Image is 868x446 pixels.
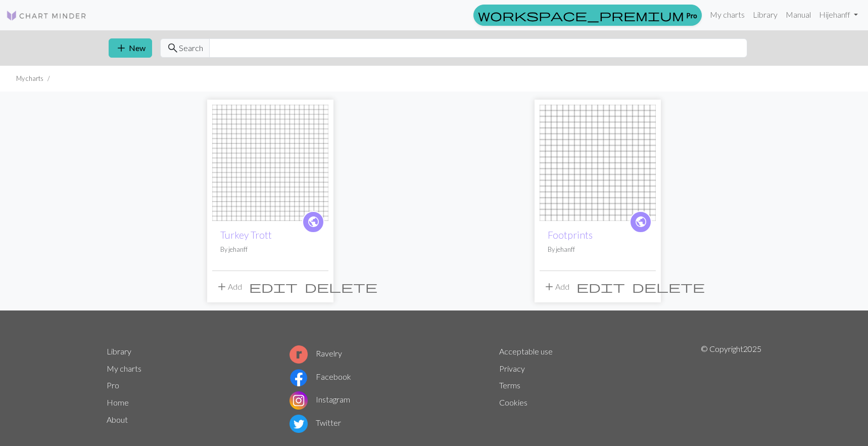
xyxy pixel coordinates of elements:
[301,277,381,296] button: Delete
[290,345,308,364] img: Ravelry logo
[499,380,520,390] a: Terms
[635,212,647,232] i: public
[540,105,656,221] img: Footprints
[246,277,301,296] button: Edit
[115,41,127,55] span: add
[107,415,128,424] a: About
[701,343,761,435] p: © Copyright 2025
[499,397,527,407] a: Cookies
[576,281,625,293] i: Edit
[290,394,350,404] a: Instagram
[107,364,141,373] a: My charts
[107,380,119,390] a: Pro
[249,281,298,293] i: Edit
[815,5,862,25] a: Hijehanff
[290,415,308,433] img: Twitter logo
[179,42,203,54] span: Search
[782,5,815,25] a: Manual
[706,5,749,25] a: My charts
[220,229,272,241] a: Turkey Trott
[16,74,43,83] li: My charts
[473,5,702,26] a: Pro
[212,105,328,221] img: Turkey Trott
[107,346,131,356] a: Library
[499,346,553,356] a: Acceptable use
[212,157,328,166] a: Turkey Trott
[749,5,782,25] a: Library
[632,280,705,294] span: delete
[220,245,320,254] p: By jehanff
[540,277,573,296] button: Add
[212,277,246,296] button: Add
[6,10,87,22] img: Logo
[576,280,625,294] span: edit
[302,211,324,233] a: public
[167,41,179,55] span: search
[107,397,129,407] a: Home
[573,277,629,296] button: Edit
[543,280,555,294] span: add
[548,245,648,254] p: By jehanff
[499,364,525,373] a: Privacy
[478,8,684,22] span: workspace_premium
[630,211,652,233] a: public
[629,277,708,296] button: Delete
[290,369,308,387] img: Facebook logo
[305,280,377,294] span: delete
[548,229,593,241] a: Footprints
[109,38,152,58] button: New
[290,348,342,358] a: Ravelry
[290,418,341,427] a: Twitter
[290,372,351,381] a: Facebook
[307,212,320,232] i: public
[635,214,647,230] span: public
[249,280,298,294] span: edit
[540,157,656,166] a: Footprints
[290,391,308,410] img: Instagram logo
[216,280,228,294] span: add
[307,214,320,230] span: public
